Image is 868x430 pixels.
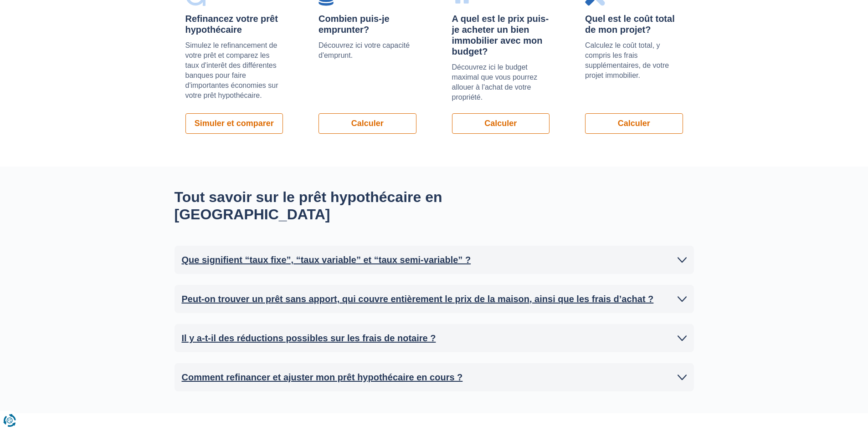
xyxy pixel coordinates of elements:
div: Quel est le coût total de mon projet? [585,13,683,35]
a: Simuler et comparer [185,113,283,134]
a: Comment refinancer et ajuster mon prêt hypothécaire en cours ? [182,370,687,384]
div: A quel est le prix puis-je acheter un bien immobilier avec mon budget? [452,13,550,57]
a: Que signifient “taux fixe”, “taux variable” et “taux semi-variable” ? [182,253,687,267]
p: Calculez le coût total, y compris les frais supplémentaires, de votre projet immobilier. [585,40,683,81]
p: Simulez le refinancement de votre prêt et comparez les taux d'interêt des différentes banques pou... [185,40,283,101]
a: Calculer [318,113,416,134]
a: Peut-on trouver un prêt sans apport, qui couvre entièrement le prix de la maison, ainsi que les f... [182,292,687,306]
div: Combien puis-je emprunter? [318,13,416,35]
p: Découvrez ici le budget maximal que vous pourrez allouer à l'achat de votre propriété. [452,62,550,102]
h2: Peut-on trouver un prêt sans apport, qui couvre entièrement le prix de la maison, ainsi que les f... [182,292,654,306]
h2: Que signifient “taux fixe”, “taux variable” et “taux semi-variable” ? [182,253,471,267]
a: Il y a-t-il des réductions possibles sur les frais de notaire ? [182,331,687,345]
h2: Comment refinancer et ajuster mon prêt hypothécaire en cours ? [182,370,463,384]
h2: Tout savoir sur le prêt hypothécaire en [GEOGRAPHIC_DATA] [175,188,516,223]
a: Calculer [585,113,683,134]
h2: Il y a-t-il des réductions possibles sur les frais de notaire ? [182,331,436,345]
p: Découvrez ici votre capacité d'emprunt. [318,40,416,61]
a: Calculer [452,113,550,134]
div: Refinancez votre prêt hypothécaire [185,13,283,35]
